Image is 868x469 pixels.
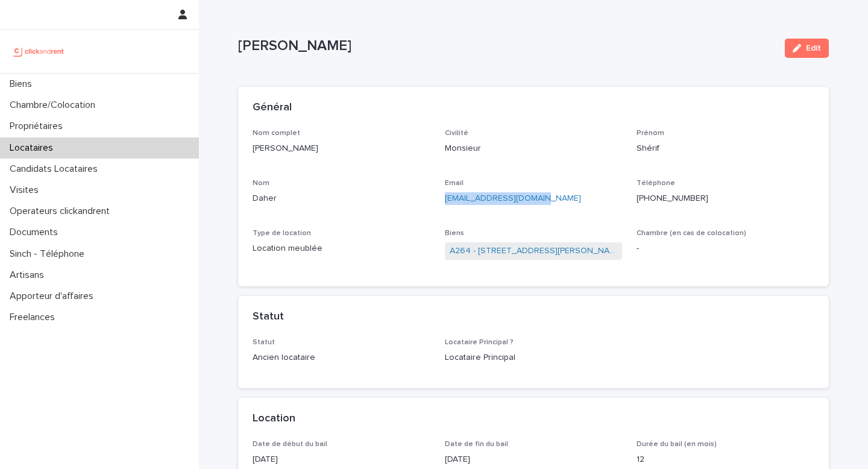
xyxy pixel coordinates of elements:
p: Location meublée [253,242,430,255]
p: [PERSON_NAME] [238,37,775,55]
a: [EMAIL_ADDRESS][DOMAIN_NAME] [445,194,581,203]
p: Ancien locataire [253,351,430,364]
span: Nom [253,180,269,187]
p: Apporteur d'affaires [5,291,103,302]
span: Email [445,180,464,187]
span: Statut [253,339,275,346]
span: Civilité [445,130,468,137]
a: A264 - [STREET_ADDRESS][PERSON_NAME] [450,245,618,257]
h2: Général [253,101,292,115]
p: Candidats Locataires [5,163,107,175]
span: Chambre (en cas de colocation) [637,230,746,237]
span: Biens [445,230,464,237]
p: - [637,242,814,255]
p: 12 [637,453,814,466]
p: Locataire Principal [445,351,623,364]
h2: Statut [253,310,284,324]
p: [DATE] [253,453,430,466]
p: Operateurs clickandrent [5,206,119,217]
p: Biens [5,78,42,90]
p: [DATE] [445,453,623,466]
span: Prénom [637,130,664,137]
span: Locataire Principal ? [445,339,514,346]
span: Téléphone [637,180,675,187]
p: Sinch - Téléphone [5,248,94,260]
p: [PERSON_NAME] [253,142,430,155]
p: Documents [5,227,68,238]
p: Monsieur [445,142,623,155]
p: Freelances [5,312,64,323]
p: [PHONE_NUMBER] [637,192,814,205]
h2: Location [253,412,295,426]
span: Type de location [253,230,311,237]
button: Edit [785,39,829,58]
span: Durée du bail (en mois) [637,441,717,448]
p: Locataires [5,142,63,154]
p: Daher [253,192,430,205]
span: Date de fin du bail [445,441,508,448]
p: Visites [5,184,48,196]
span: Date de début du bail [253,441,327,448]
p: Shérif [637,142,814,155]
p: Chambre/Colocation [5,99,105,111]
p: Artisans [5,269,54,281]
p: Propriétaires [5,121,72,132]
span: Nom complet [253,130,300,137]
span: Edit [806,44,821,52]
img: UCB0brd3T0yccxBKYDjQ [10,39,68,63]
